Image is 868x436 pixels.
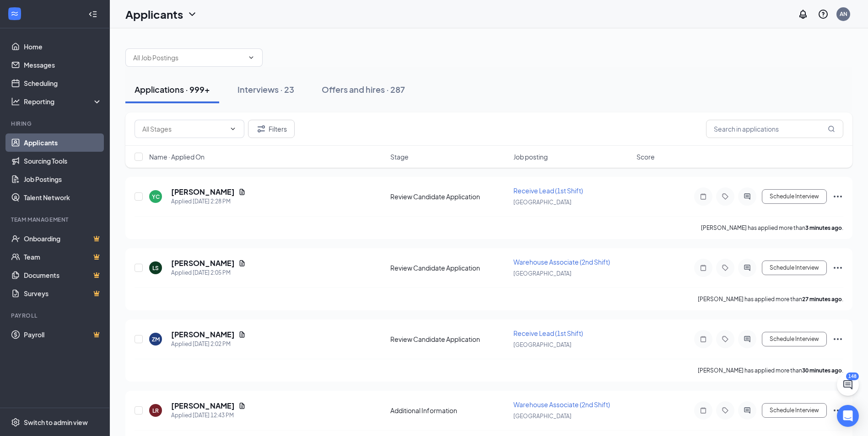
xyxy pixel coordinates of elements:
[390,335,508,344] div: Review Candidate Application
[238,188,246,196] svg: Document
[846,372,859,380] div: 148
[171,258,235,268] h5: [PERSON_NAME]
[238,331,246,338] svg: Document
[133,53,244,63] input: All Job Postings
[698,193,709,200] svg: Note
[762,261,827,275] button: Schedule Interview
[248,120,295,138] button: Filter Filters
[171,340,246,349] div: Applied [DATE] 2:02 PM
[832,334,843,345] svg: Ellipses
[837,374,859,396] button: ChatActive
[513,413,571,420] span: [GEOGRAPHIC_DATA]
[390,192,508,201] div: Review Candidate Application
[513,341,571,348] span: [GEOGRAPHIC_DATA]
[238,260,246,267] svg: Document
[720,407,731,414] svg: Tag
[513,186,583,195] span: Receive Lead (1st Shift)
[187,9,198,20] svg: ChevronDown
[171,187,235,197] h5: [PERSON_NAME]
[24,170,102,188] a: Job Postings
[171,411,246,420] div: Applied [DATE] 12:43 PM
[149,152,205,161] span: Name · Applied On
[698,367,843,374] p: [PERSON_NAME] has applied more than .
[720,193,731,200] svg: Tag
[832,405,843,416] svg: Ellipses
[171,330,235,340] h5: [PERSON_NAME]
[11,97,20,106] svg: Analysis
[513,270,571,277] span: [GEOGRAPHIC_DATA]
[701,224,843,232] p: [PERSON_NAME] has applied more than .
[798,9,809,20] svg: Notifications
[10,9,19,18] svg: WorkstreamLogo
[390,263,508,272] div: Review Candidate Application
[24,229,102,248] a: OnboardingCrown
[742,335,753,343] svg: ActiveChat
[24,37,102,56] a: Home
[152,264,159,272] div: LS
[828,125,835,133] svg: MagnifyingGlass
[11,418,20,427] svg: Settings
[135,84,210,95] div: Applications · 999+
[513,152,548,161] span: Job posting
[11,120,100,128] div: Hiring
[762,332,827,346] button: Schedule Interview
[390,152,409,161] span: Stage
[840,10,847,18] div: AN
[125,6,183,22] h1: Applicants
[24,188,102,207] a: Talent Network
[698,295,843,303] p: [PERSON_NAME] has applied more than .
[513,329,583,337] span: Receive Lead (1st Shift)
[88,10,97,19] svg: Collapse
[24,418,88,427] div: Switch to admin view
[171,268,246,277] div: Applied [DATE] 2:05 PM
[513,199,571,206] span: [GEOGRAPHIC_DATA]
[390,406,508,415] div: Additional Information
[152,193,160,201] div: YC
[171,197,246,206] div: Applied [DATE] 2:28 PM
[636,152,655,161] span: Score
[322,84,405,95] div: Offers and hires · 287
[742,193,753,200] svg: ActiveChat
[237,84,294,95] div: Interviews · 23
[832,262,843,273] svg: Ellipses
[24,133,102,152] a: Applicants
[24,74,102,92] a: Scheduling
[837,405,859,427] div: Open Intercom Messenger
[706,120,843,138] input: Search in applications
[11,216,100,223] div: Team Management
[742,407,753,414] svg: ActiveChat
[152,407,159,415] div: LR
[24,325,102,344] a: PayrollCrown
[802,296,842,303] b: 27 minutes ago
[24,56,102,74] a: Messages
[742,264,753,271] svg: ActiveChat
[513,400,610,409] span: Warehouse Associate (2nd Shift)
[11,312,100,319] div: Payroll
[720,335,731,343] svg: Tag
[24,284,102,303] a: SurveysCrown
[24,97,102,106] div: Reporting
[698,335,709,343] svg: Note
[256,123,267,134] svg: Filter
[698,264,709,271] svg: Note
[152,335,160,343] div: ZM
[513,258,610,266] span: Warehouse Associate (2nd Shift)
[842,379,853,390] svg: ChatActive
[802,367,842,374] b: 30 minutes ago
[698,407,709,414] svg: Note
[818,9,829,20] svg: QuestionInfo
[805,224,842,231] b: 3 minutes ago
[229,125,237,133] svg: ChevronDown
[24,266,102,284] a: DocumentsCrown
[248,54,255,61] svg: ChevronDown
[720,264,731,271] svg: Tag
[832,191,843,202] svg: Ellipses
[762,403,827,418] button: Schedule Interview
[24,248,102,266] a: TeamCrown
[762,189,827,204] button: Schedule Interview
[171,401,235,411] h5: [PERSON_NAME]
[24,152,102,170] a: Sourcing Tools
[238,402,246,409] svg: Document
[142,124,226,134] input: All Stages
